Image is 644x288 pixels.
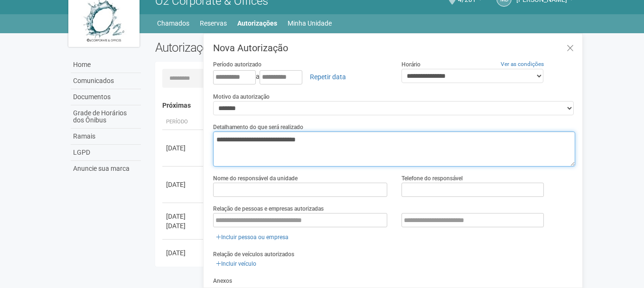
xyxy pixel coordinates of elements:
label: Telefone do responsável [401,174,463,183]
div: [DATE] [166,212,201,221]
a: Chamados [157,17,189,30]
div: [DATE] [166,221,201,231]
a: Minha Unidade [288,17,332,30]
a: Ver as condições [501,61,544,67]
div: [DATE] [166,258,201,267]
label: Motivo da autorização [213,93,270,101]
label: Relação de pessoas e empresas autorizadas [213,204,324,213]
a: Home [71,57,141,73]
label: Nome do responsável da unidade [213,174,298,183]
label: Detalhamento do que será realizado [213,123,303,131]
h4: Próximas [162,102,569,109]
label: Anexos [213,277,232,285]
h3: Nova Autorização [213,43,575,53]
a: Incluir veículo [213,259,259,269]
div: [DATE] [166,143,201,153]
a: Autorizações [237,17,277,30]
a: Repetir data [304,69,352,85]
a: Incluir pessoa ou empresa [213,232,291,242]
label: Período autorizado [213,60,261,69]
label: Relação de veículos autorizados [213,250,294,259]
div: a [213,69,387,85]
a: Ramais [71,129,141,145]
a: Anuncie sua marca [71,161,141,177]
a: LGPD [71,145,141,161]
h2: Autorizações [155,40,358,55]
div: [DATE] [166,180,201,189]
div: [DATE] [166,248,201,258]
a: Documentos [71,89,141,105]
a: Reservas [200,17,227,30]
label: Horário [401,60,420,69]
a: Grade de Horários dos Ônibus [71,105,141,129]
th: Período [162,114,205,130]
a: Comunicados [71,73,141,89]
